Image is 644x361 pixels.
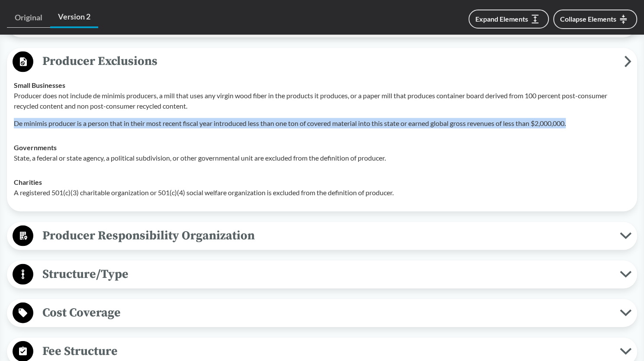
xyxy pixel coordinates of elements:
p: Producer does not include de minimis producers, a mill that uses any virgin wood fiber in the pro... [14,90,630,111]
button: Producer Exclusions [10,51,634,73]
strong: Small Businesses [14,81,65,89]
a: Original [7,8,50,28]
span: Cost Coverage [33,303,620,322]
a: Version 2 [50,7,98,28]
span: Producer Exclusions [33,52,624,71]
button: Producer Responsibility Organization [10,225,634,247]
button: Expand Elements [468,10,549,29]
p: State, a federal or state agency, a political subdivision, or other governmental unit are exclude... [14,152,630,163]
span: Structure/Type [33,264,620,284]
button: Collapse Elements [553,10,637,29]
span: Fee Structure [33,341,620,361]
button: Structure/Type [10,263,634,285]
span: Producer Responsibility Organization [33,226,620,245]
p: A registered 501(c)(3) charitable organization or 501(c)(4) social welfare organization is exclud... [14,187,630,197]
strong: Governments [14,143,57,151]
button: Cost Coverage [10,302,634,324]
p: De minimis producer is a person that in their most recent fiscal year introduced less than one to... [14,118,630,128]
strong: Charities [14,177,42,186]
